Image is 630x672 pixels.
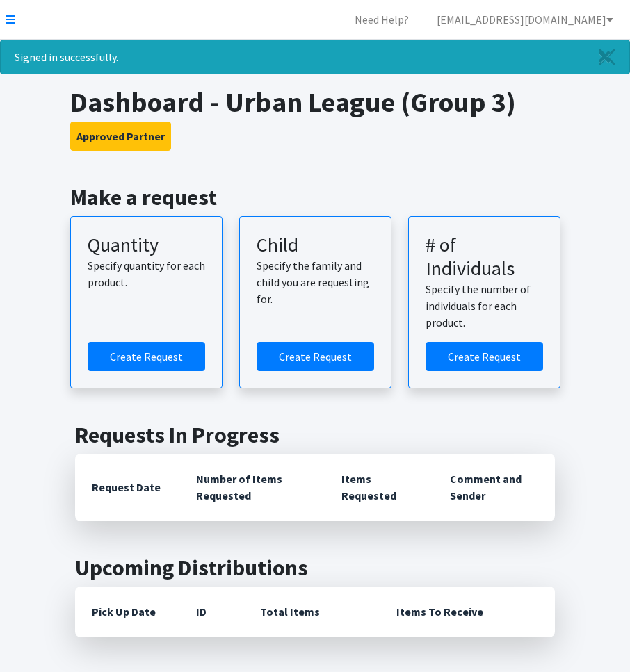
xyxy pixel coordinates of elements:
h2: Upcoming Distributions [75,555,555,581]
p: Specify quantity for each product. [88,257,205,290]
th: Number of Items Requested [179,454,325,521]
h1: Dashboard - Urban League (Group 3) [70,85,560,119]
h3: Quantity [88,233,205,257]
th: ID [179,587,243,637]
button: Approved Partner [70,122,171,151]
a: Create a request for a child or family [257,342,374,371]
a: Close [585,40,629,74]
a: Need Help? [344,6,420,33]
th: Pick Up Date [75,587,179,637]
h2: Requests In Progress [75,422,555,448]
p: Specify the number of individuals for each product. [426,281,543,331]
th: Total Items [243,587,380,637]
th: Comment and Sender [433,454,555,521]
h3: # of Individuals [426,233,543,280]
a: [EMAIL_ADDRESS][DOMAIN_NAME] [426,6,624,33]
th: Items Requested [325,454,434,521]
a: Create a request by quantity [88,342,205,371]
h3: Child [257,233,374,257]
th: Items To Receive [380,587,556,637]
th: Request Date [75,454,179,521]
a: Create a request by number of individuals [426,342,543,371]
p: Specify the family and child you are requesting for. [257,257,374,307]
h2: Make a request [70,184,560,211]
